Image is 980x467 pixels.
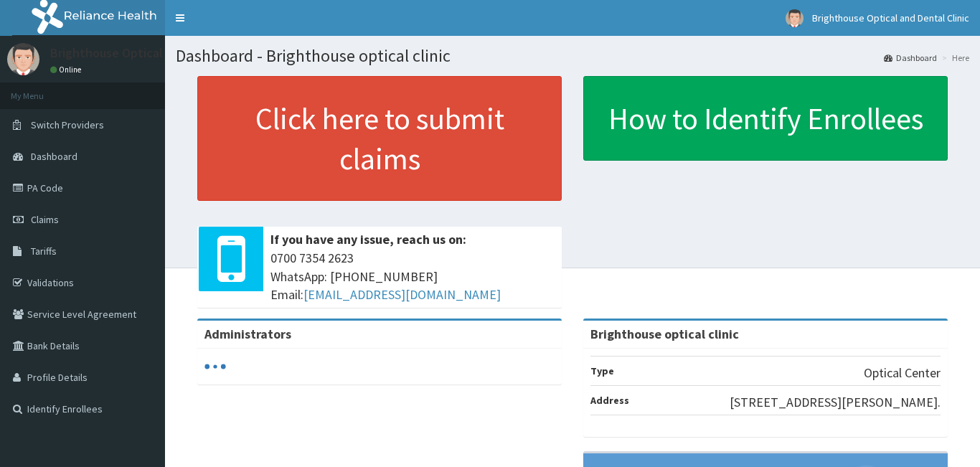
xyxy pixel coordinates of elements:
li: Here [938,52,969,64]
img: User Image [7,43,39,75]
b: Type [590,364,614,377]
b: Address [590,394,629,407]
b: If you have any issue, reach us on: [270,231,466,247]
a: Dashboard [884,52,937,64]
a: How to Identify Enrollees [583,76,948,161]
p: Optical Center [864,364,941,382]
span: Dashboard [31,150,77,163]
h1: Dashboard - Brighthouse optical clinic [176,47,969,65]
span: Tariffs [31,245,57,258]
a: Online [50,65,85,75]
a: [EMAIL_ADDRESS][DOMAIN_NAME] [303,286,501,303]
img: User Image [786,9,804,27]
span: Switch Providers [31,118,104,131]
span: Brighthouse Optical and Dental Clinic [812,11,969,24]
p: Brighthouse Optical and Dental Clinic [50,47,260,60]
svg: audio-loading [204,356,226,377]
span: 0700 7354 2623 WhatsApp: [PHONE_NUMBER] Email: [270,249,555,304]
strong: Brighthouse optical clinic [590,326,739,342]
p: [STREET_ADDRESS][PERSON_NAME]. [730,393,941,412]
b: Administrators [204,326,291,342]
a: Click here to submit claims [197,76,562,201]
span: Claims [31,213,59,226]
